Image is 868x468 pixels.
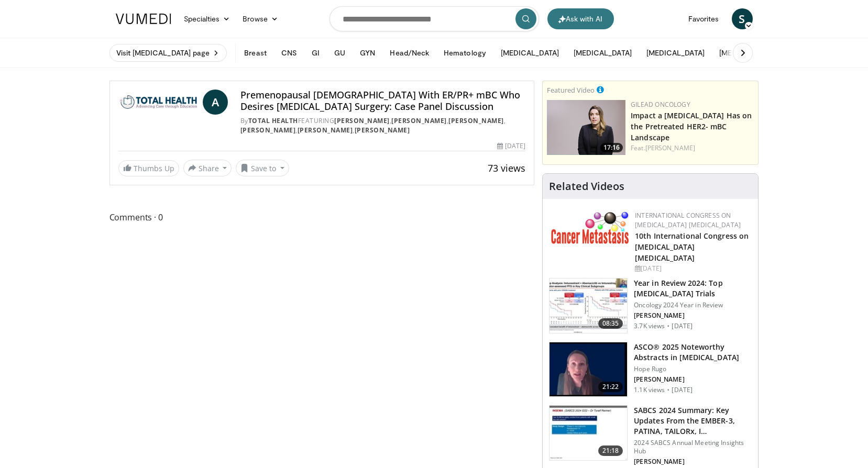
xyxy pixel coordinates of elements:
p: [DATE] [672,322,693,330]
div: [DATE] [635,264,750,273]
p: Hope Rugo [634,365,752,373]
p: [PERSON_NAME] [634,311,752,320]
a: [PERSON_NAME] [645,143,695,152]
p: Oncology 2024 Year in Review [634,301,752,309]
img: 2afea796-6ee7-4bc1-b389-bb5393c08b2f.150x105_q85_crop-smart_upscale.jpg [550,278,627,333]
p: 1.1K views [634,386,665,394]
p: [DATE] [672,386,693,394]
span: 21:22 [598,382,623,392]
button: Hematology [437,42,492,63]
img: 24788a67-60a2-4554-b753-a3698dbabb20.150x105_q85_crop-smart_upscale.jpg [550,406,627,460]
a: Browse [236,8,284,29]
span: 73 views [488,162,525,174]
button: Ask with AI [547,8,614,29]
a: A [203,90,228,115]
a: 08:35 Year in Review 2024: Top [MEDICAL_DATA] Trials Oncology 2024 Year in Review [PERSON_NAME] 3... [549,278,752,333]
button: Head/Neck [383,42,435,63]
button: [MEDICAL_DATA] [567,42,638,63]
h4: Premenopausal [DEMOGRAPHIC_DATA] With ER/PR+ mBC Who Desires [MEDICAL_DATA] Surgery: Case Panel D... [240,90,525,112]
p: [PERSON_NAME] [634,375,752,384]
a: Visit [MEDICAL_DATA] page [109,44,227,62]
a: [PERSON_NAME] [448,116,504,125]
h3: Year in Review 2024: Top [MEDICAL_DATA] Trials [634,278,752,299]
div: · [667,322,669,330]
a: Specialties [178,8,237,29]
a: Total Health [248,116,298,125]
p: 2024 SABCS Annual Meeting Insights Hub [634,439,752,455]
a: [PERSON_NAME] [355,126,410,135]
a: 17:16 [547,100,625,155]
button: [MEDICAL_DATA] [713,42,784,63]
div: By FEATURING , , , , , [240,116,525,135]
a: 10th International Congress on [MEDICAL_DATA] [MEDICAL_DATA] [635,231,749,263]
button: GU [328,42,351,63]
span: 17:16 [600,143,623,152]
button: Save to [236,160,289,176]
a: [PERSON_NAME] [391,116,447,125]
a: International Congress on [MEDICAL_DATA] [MEDICAL_DATA] [635,211,741,229]
button: GI [305,42,326,63]
span: 21:18 [598,445,623,456]
img: Total Health [118,90,199,115]
a: [PERSON_NAME] [334,116,390,125]
img: 37b1f331-dad8-42d1-a0d6-86d758bc13f3.png.150x105_q85_crop-smart_upscale.png [547,100,625,155]
h4: Related Videos [549,180,624,193]
img: 3d9d22fd-0cff-4266-94b4-85ed3e18f7c3.150x105_q85_crop-smart_upscale.jpg [550,342,627,397]
button: [MEDICAL_DATA] [640,42,711,63]
a: Thumbs Up [118,160,179,176]
h3: ASCO® 2025 Noteworthy Abstracts in [MEDICAL_DATA] [634,342,752,363]
a: Gilead Oncology [631,100,690,109]
img: 6ff8bc22-9509-4454-a4f8-ac79dd3b8976.png.150x105_q85_autocrop_double_scale_upscale_version-0.2.png [551,211,630,244]
button: Share [183,160,232,176]
h3: SABCS 2024 Summary: Key Updates From the EMBER-3, PATINA, TAILORx, I… [634,405,752,437]
button: CNS [275,42,303,63]
a: S [732,8,753,29]
div: [DATE] [497,141,525,151]
p: 3.7K views [634,322,665,330]
span: 08:35 [598,318,623,329]
input: Search topics, interventions [329,6,539,31]
small: Featured Video [547,85,595,95]
a: [PERSON_NAME] [298,126,353,135]
a: Favorites [682,8,726,29]
img: VuMedi Logo [116,14,171,24]
div: · [667,386,669,394]
button: GYN [354,42,381,63]
button: [MEDICAL_DATA] [495,42,565,63]
a: Impact a [MEDICAL_DATA] Has on the Pretreated HER2- mBC Landscape [631,110,752,142]
div: Feat. [631,143,754,153]
button: Breast [238,42,272,63]
span: Comments 0 [109,210,535,224]
a: 21:22 ASCO® 2025 Noteworthy Abstracts in [MEDICAL_DATA] Hope Rugo [PERSON_NAME] 1.1K views · [DATE] [549,342,752,397]
a: [PERSON_NAME] [240,126,296,135]
p: [PERSON_NAME] [634,458,752,466]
